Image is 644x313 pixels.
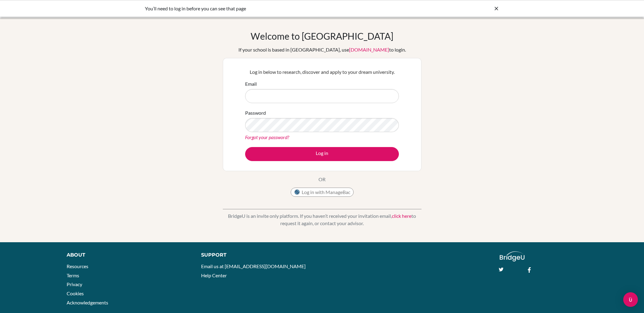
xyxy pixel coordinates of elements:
a: Help Center [201,272,227,278]
img: logo_white@2x-f4f0deed5e89b7ecb1c2cc34c3e3d731f90f0f143d5ea2071677605dd97b5244.png [500,251,524,261]
p: OR [318,176,326,183]
a: Forgot your password? [245,134,289,140]
p: BridgeU is an invite only platform. If you haven’t received your invitation email, to request it ... [223,212,421,227]
a: Privacy [67,281,82,287]
a: [DOMAIN_NAME] [349,47,389,52]
a: Cookies [67,290,84,296]
div: About [67,251,187,259]
button: Log in with ManageBac [291,188,354,197]
a: click here [392,213,411,219]
div: Open Intercom Messenger [623,292,638,307]
h1: Welcome to [GEOGRAPHIC_DATA] [251,31,393,41]
div: If your school is based in [GEOGRAPHIC_DATA], use to login. [238,46,406,53]
a: Resources [67,263,88,269]
a: Acknowledgements [67,300,108,305]
div: Support [201,251,315,259]
p: Log in below to research, discover and apply to your dream university. [245,68,399,76]
label: Email [245,80,257,88]
button: Log in [245,147,399,161]
a: Terms [67,272,79,278]
a: Email us at [EMAIL_ADDRESS][DOMAIN_NAME] [201,263,306,269]
label: Password [245,109,266,117]
div: You’ll need to log in before you can see that page [145,5,408,12]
